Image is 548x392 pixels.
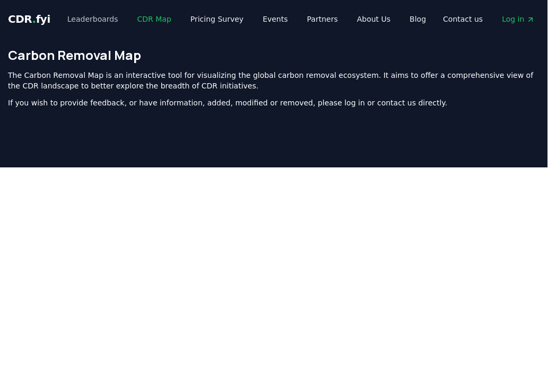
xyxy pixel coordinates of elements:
[434,10,491,29] a: Contact us
[129,10,180,29] a: CDR Map
[8,70,539,91] p: The Carbon Removal Map is an interactive tool for visualizing the global carbon removal ecosystem...
[401,10,434,29] a: Blog
[8,97,539,108] p: If you wish to provide feedback, or have information, added, modified or removed, please log in o...
[59,10,127,29] a: Leaderboards
[32,13,36,25] span: .
[254,10,296,29] a: Events
[434,10,543,29] nav: Main
[502,14,535,24] span: Log in
[8,12,50,26] a: CDR.fyi
[349,10,399,29] a: About Us
[182,10,252,29] a: Pricing Survey
[299,10,346,29] a: Partners
[8,47,539,64] h1: Carbon Removal Map
[493,10,543,29] a: Log in
[8,13,50,25] span: CDR fyi
[59,10,434,29] nav: Main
